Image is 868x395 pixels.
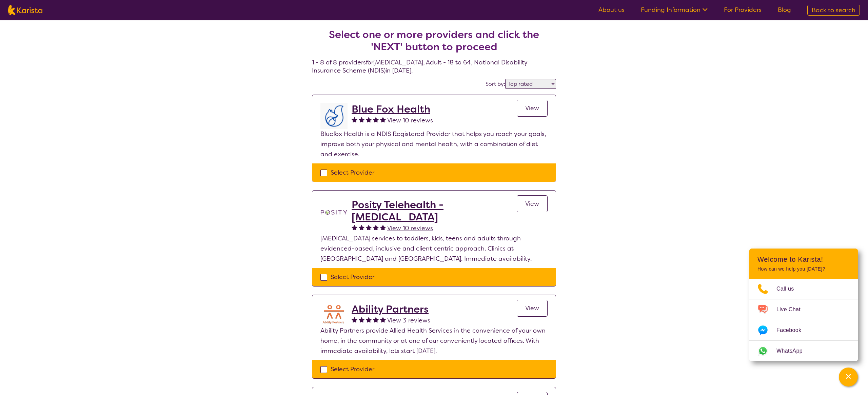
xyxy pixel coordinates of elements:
img: fullstar [380,117,386,122]
span: Facebook [776,325,809,335]
a: About us [598,6,625,14]
p: Ability Partners provide Allied Health Services in the convenience of your own home, in the commu... [320,325,548,356]
img: fullstar [359,317,364,322]
a: View [517,195,548,212]
a: Blue Fox Health [352,103,433,115]
span: Live Chat [776,304,809,315]
a: For Providers [724,6,762,14]
a: Funding Information [641,6,708,14]
a: Back to search [807,5,860,16]
span: View 10 reviews [387,224,433,232]
img: fullstar [380,224,386,230]
p: [MEDICAL_DATA] services to toddlers, kids, teens and adults through evidenced-based, inclusive an... [320,233,548,264]
span: View [525,200,539,208]
div: Channel Menu [749,249,858,361]
img: aifiudtej7r2k9aaecox.png [320,303,348,325]
a: View [517,100,548,117]
span: Call us [776,284,802,294]
img: lyehhyr6avbivpacwqcf.png [320,103,348,129]
a: Web link opens in a new tab. [749,341,858,361]
span: View 10 reviews [387,116,433,124]
span: View 3 reviews [387,316,430,324]
a: View 10 reviews [387,115,433,125]
span: View [525,104,539,112]
a: View 3 reviews [387,315,430,325]
p: How can we help you [DATE]? [757,266,850,272]
span: Back to search [812,6,855,14]
img: fullstar [359,224,364,230]
ul: Choose channel [749,279,858,361]
h2: Select one or more providers and click the 'NEXT' button to proceed [320,28,548,53]
p: Bluefox Health is a NDIS Registered Provider that helps you reach your goals, improve both your p... [320,129,548,159]
img: fullstar [373,317,379,322]
button: Channel Menu [839,368,858,387]
h2: Welcome to Karista! [757,255,850,263]
a: Posity Telehealth - [MEDICAL_DATA] [352,199,517,223]
img: Karista logo [8,5,42,15]
img: fullstar [366,317,372,322]
span: View [525,304,539,312]
img: fullstar [352,117,357,122]
img: fullstar [366,117,372,122]
img: fullstar [359,117,364,122]
img: fullstar [352,224,357,230]
h4: 1 - 8 of 8 providers for [MEDICAL_DATA] , Adult - 18 to 64 , National Disability Insurance Scheme... [312,12,556,75]
a: Ability Partners [352,303,430,315]
img: fullstar [352,317,357,322]
img: fullstar [380,317,386,322]
a: Blog [778,6,791,14]
img: fullstar [373,117,379,122]
span: WhatsApp [776,346,811,356]
a: View [517,300,548,317]
img: fullstar [373,224,379,230]
label: Sort by: [486,80,505,87]
a: View 10 reviews [387,223,433,233]
img: t1bslo80pcylnzwjhndq.png [320,199,348,226]
img: fullstar [366,224,372,230]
